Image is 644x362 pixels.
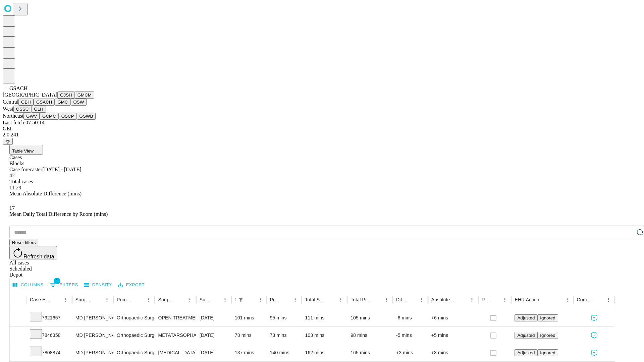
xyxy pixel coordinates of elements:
div: GEI [3,126,641,132]
span: Mean Absolute Difference (mins) [9,191,82,196]
button: Sort [134,295,144,304]
span: Adjusted [517,333,535,338]
span: Ignored [540,333,555,338]
button: GBH [18,99,34,106]
span: @ [5,139,10,144]
div: 162 mins [305,344,344,361]
button: Menu [382,295,391,304]
button: Sort [372,295,382,304]
button: Menu [562,295,572,304]
span: West [3,106,13,112]
button: Sort [594,295,604,304]
div: 111 mins [305,309,344,326]
div: MD [PERSON_NAME] [PERSON_NAME] Md [75,344,110,361]
button: Menu [417,295,426,304]
div: 137 mins [235,344,263,361]
div: 98 mins [351,327,389,344]
button: Menu [144,295,153,304]
button: GCMC [40,113,59,120]
span: Reset filters [12,240,36,245]
span: Adjusted [517,350,535,355]
button: Table View [9,145,43,155]
div: Surgeon Name [75,297,92,302]
button: Refresh data [9,246,57,259]
button: Menu [61,295,70,304]
div: +3 mins [431,344,475,361]
div: +3 mins [396,344,425,361]
div: -5 mins [396,327,425,344]
button: Sort [246,295,256,304]
div: Predicted In Room Duration [270,297,281,302]
button: Menu [336,295,345,304]
div: [DATE] [200,309,228,326]
div: 101 mins [235,309,263,326]
div: Total Predicted Duration [351,297,372,302]
button: GJSH [57,92,75,99]
span: Ignored [540,350,555,355]
div: Surgery Date [200,297,210,302]
button: Export [116,280,146,290]
button: Menu [256,295,265,304]
span: [DATE] - [DATE] [42,167,81,172]
button: Menu [467,295,477,304]
div: 1 active filter [236,295,246,304]
button: GMCM [75,92,94,99]
button: Sort [93,295,102,304]
button: Sort [491,295,500,304]
div: +6 mins [431,309,475,326]
div: Scheduled In Room Duration [235,297,235,302]
button: Sort [176,295,185,304]
div: MD [PERSON_NAME] [PERSON_NAME] Md [75,309,110,326]
button: GSACH [34,99,55,106]
div: 95 mins [270,309,299,326]
div: Orthopaedic Surgery [117,344,151,361]
div: 7921657 [30,309,69,326]
button: Menu [220,295,230,304]
div: MD [PERSON_NAME] [PERSON_NAME] Md [75,327,110,344]
div: Resolved in EHR [482,297,490,302]
div: Absolute Difference [431,297,457,302]
span: Refresh data [23,254,54,259]
div: 7846358 [30,327,69,344]
span: Total cases [9,179,33,184]
span: Northeast [3,113,23,119]
div: [DATE] [200,327,228,344]
div: METATARSOPHALANGEAL [MEDICAL_DATA] GREAT TOE [158,327,193,344]
div: 140 mins [270,344,299,361]
button: OSCP [59,113,77,120]
span: Table View [12,148,34,154]
button: GWV [23,113,40,120]
span: Central [3,99,18,105]
button: GMC [55,99,70,106]
button: Ignored [537,332,558,339]
button: Select columns [11,280,45,290]
button: Sort [52,295,61,304]
button: Expand [13,330,23,342]
span: GSACH [9,85,28,91]
button: Density [83,280,114,290]
div: Primary Service [117,297,133,302]
button: Adjusted [515,349,537,356]
button: Ignored [537,349,558,356]
div: 165 mins [351,344,389,361]
button: Sort [327,295,336,304]
div: Orthopaedic Surgery [117,327,151,344]
div: Case Epic Id [30,297,51,302]
button: Ignored [537,314,558,321]
span: 42 [9,173,15,178]
button: Menu [102,295,112,304]
div: +5 mins [431,327,475,344]
div: 73 mins [270,327,299,344]
span: 17 [9,205,15,211]
span: Case forecaster [9,167,42,172]
div: Orthopaedic Surgery [117,309,151,326]
div: EHR Action [515,297,539,302]
button: Adjusted [515,314,537,321]
div: 103 mins [305,327,344,344]
button: Show filters [236,295,246,304]
div: 7808874 [30,344,69,361]
span: Ignored [540,315,555,320]
div: [MEDICAL_DATA] [158,344,193,361]
button: Show filters [48,280,80,290]
button: Sort [211,295,220,304]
